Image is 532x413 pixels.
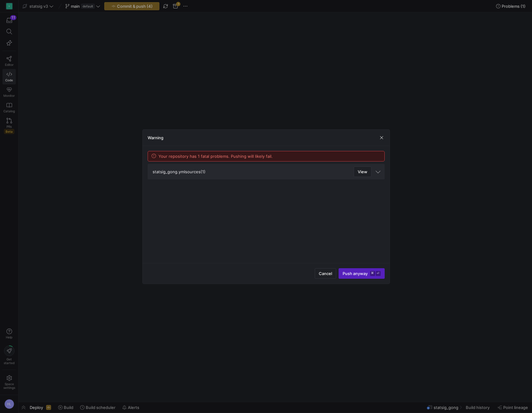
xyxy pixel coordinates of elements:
[185,169,201,174] span: sources
[358,169,367,174] span: View
[148,164,385,179] mat-expansion-panel-header: statsig_gong.ymlsources(1)View
[315,268,336,279] button: Cancel
[376,271,381,276] kbd: ⏎
[354,166,371,177] a: View
[319,271,332,276] span: Cancel
[158,154,273,159] span: Your repository has 1 fatal problems. Pushing will likely fail.
[370,271,375,276] kbd: ⌘
[343,271,381,276] span: Push anyway
[339,268,385,279] button: Push anyway⌘⏎
[153,166,371,177] span: statsig_gong.yml (1)
[148,135,163,140] h3: Warning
